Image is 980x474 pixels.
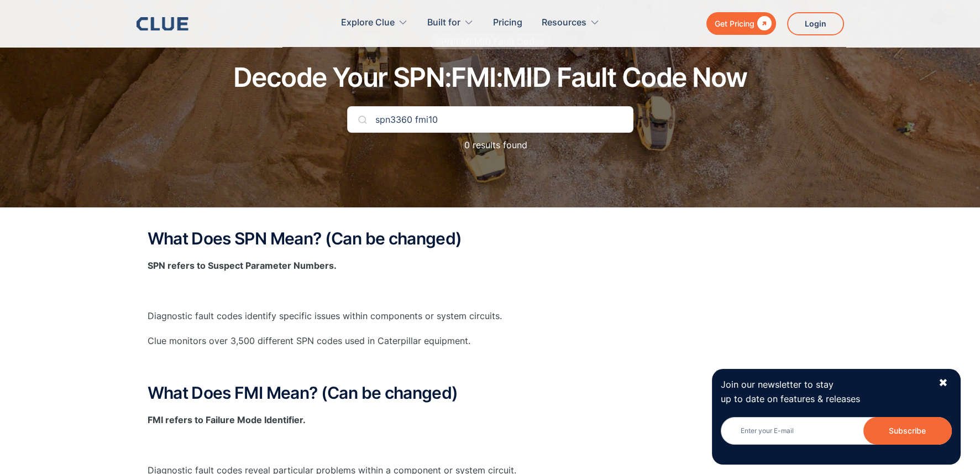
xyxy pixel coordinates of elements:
[721,378,929,405] p: Join our newsletter to stay up to date on features & releases
[706,12,776,35] a: Get Pricing
[148,284,833,298] p: ‍
[721,417,952,456] form: Newsletter
[453,138,527,152] p: 0 results found
[427,6,474,40] div: Built for
[148,230,833,248] h2: What Does SPN Mean? (Can be changed)
[148,439,833,452] p: ‍
[754,17,772,30] div: 
[148,384,833,402] h2: What Does FMI Mean? (Can be changed)
[542,6,586,40] div: Resources
[939,376,948,390] div: ✖
[715,17,754,30] div: Get Pricing
[148,414,306,425] strong: FMI refers to Failure Mode Identifier.
[341,6,395,40] div: Explore Clue
[721,417,952,445] input: Enter your E-mail
[233,63,747,92] h1: Decode Your SPN:FMI:MID Fault Code Now
[542,6,600,40] div: Resources
[148,334,833,348] p: Clue monitors over 3,500 different SPN codes used in Caterpillar equipment.
[148,309,833,323] p: Diagnostic fault codes identify specific issues within components or system circuits.
[341,6,408,40] div: Explore Clue
[787,12,844,35] a: Login
[347,106,633,133] input: Search Your Code...
[863,417,952,445] input: Subscribe
[148,260,337,271] strong: SPN refers to Suspect Parameter Numbers.
[427,6,460,40] div: Built for
[148,359,833,373] p: ‍
[493,6,522,40] a: Pricing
